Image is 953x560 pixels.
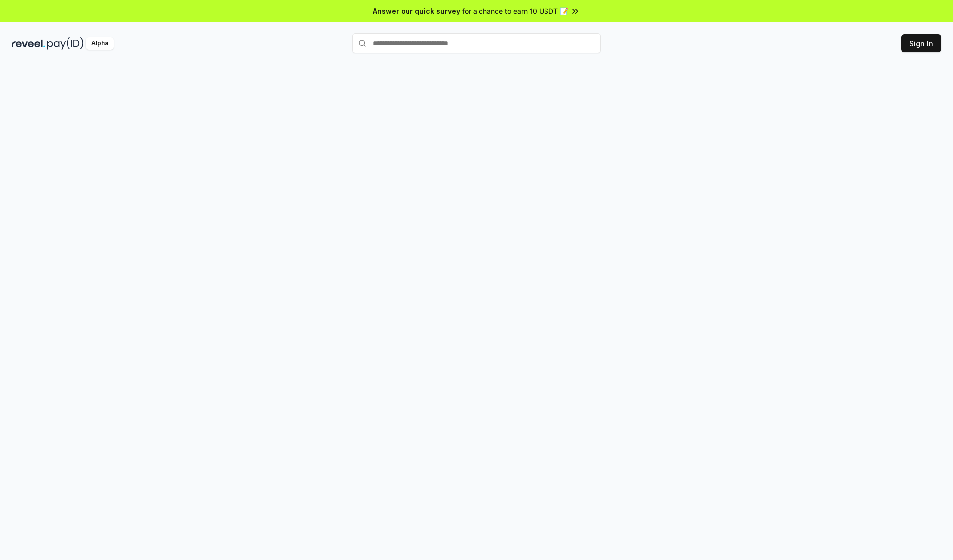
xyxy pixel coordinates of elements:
img: reveel_dark [12,37,45,50]
button: Sign In [901,34,941,52]
div: Alpha [86,37,114,50]
img: pay_id [47,37,84,50]
span: for a chance to earn 10 USDT 📝 [462,6,568,16]
span: Answer our quick survey [373,6,460,16]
